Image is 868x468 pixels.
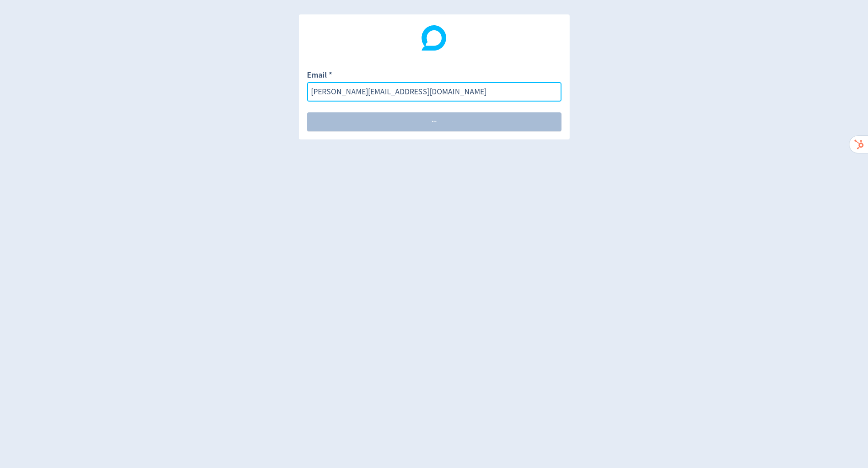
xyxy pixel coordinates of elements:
img: Digivizer Logo [421,25,447,51]
button: ··· [307,112,561,131]
span: · [435,118,437,126]
span: · [433,118,435,126]
span: · [431,118,433,126]
label: Email * [307,70,332,82]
